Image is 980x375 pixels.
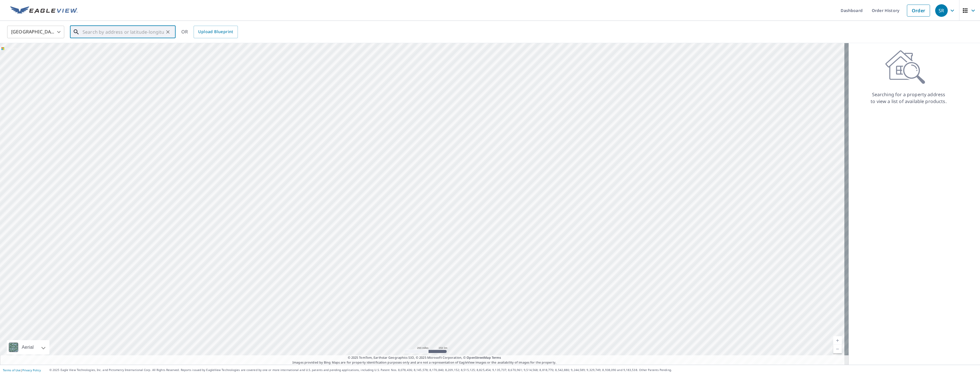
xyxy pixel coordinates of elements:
a: Privacy Policy [22,368,41,372]
input: Search by address or latitude-longitude [83,24,164,40]
a: Order [907,5,930,17]
div: [GEOGRAPHIC_DATA] [7,24,64,40]
a: Terms of Use [3,368,21,372]
a: Upload Blueprint [194,26,238,38]
span: © 2025 TomTom, Earthstar Geographics SIO, © 2025 Microsoft Corporation, © [348,355,501,360]
div: Aerial [7,340,49,354]
a: Current Level 5, Zoom Out [833,345,842,353]
div: SR [935,4,948,17]
p: © 2025 Eagle View Technologies, Inc. and Pictometry International Corp. All Rights Reserved. Repo... [49,368,977,372]
a: OpenStreetMap [467,355,491,360]
a: Terms [492,355,501,360]
span: Upload Blueprint [198,28,233,35]
div: OR [181,26,238,38]
a: Current Level 5, Zoom In [833,336,842,345]
p: | [3,368,41,372]
div: Aerial [20,340,35,354]
button: Clear [164,28,172,36]
p: Searching for a property address to view a list of available products. [870,91,947,105]
img: EV Logo [10,6,78,15]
